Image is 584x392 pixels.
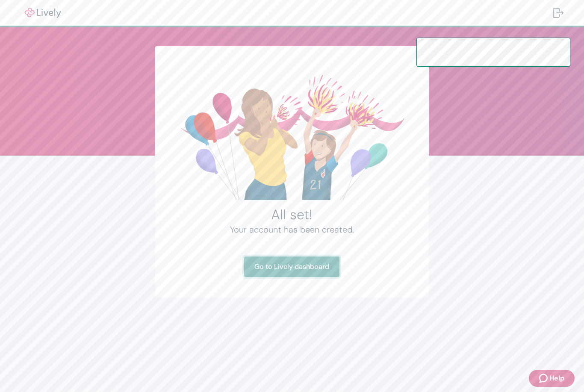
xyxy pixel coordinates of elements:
span: Help [549,373,564,383]
a: Go to Lively dashboard [244,256,339,277]
svg: Zendesk support icon [539,373,549,383]
img: Lively [19,8,67,18]
h2: All set! [176,206,408,223]
button: Zendesk support iconHelp [529,370,575,387]
button: Log out [546,3,570,23]
h4: Your account has been created. [176,223,408,236]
